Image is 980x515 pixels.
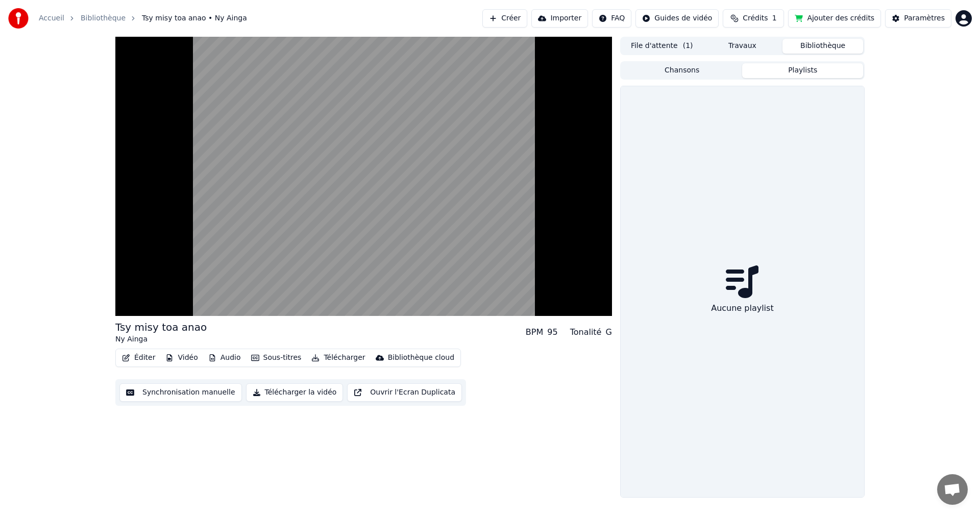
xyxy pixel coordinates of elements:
[115,320,207,334] div: Tsy misy toa anao
[547,326,557,338] div: 95
[246,383,344,402] button: Télécharger la vidéo
[788,9,881,28] button: Ajouter des crédits
[937,474,968,505] a: Ouvrir le chat
[307,351,369,365] button: Télécharger
[526,326,543,338] div: BPM
[904,13,945,23] div: Paramètres
[707,298,777,318] div: Aucune playlist
[247,351,306,365] button: Sous-titres
[570,326,602,338] div: Tonalité
[605,326,611,338] div: G
[119,383,242,402] button: Synchronisation manuelle
[782,39,863,54] button: Bibliothèque
[388,353,454,363] div: Bibliothèque cloud
[204,351,245,365] button: Audio
[772,13,777,23] span: 1
[39,13,247,23] nav: breadcrumb
[622,63,743,78] button: Chansons
[635,9,719,28] button: Guides de vidéo
[723,9,784,28] button: Crédits1
[347,383,462,402] button: Ouvrir l'Ecran Duplicata
[8,8,29,29] img: youka
[118,351,159,365] button: Éditer
[743,13,768,23] span: Crédits
[161,351,202,365] button: Vidéo
[81,13,126,23] a: Bibliothèque
[702,39,783,54] button: Travaux
[142,13,247,23] span: Tsy misy toa anao • Ny Ainga
[742,63,863,78] button: Playlists
[115,334,207,345] div: Ny Ainga
[39,13,64,23] a: Accueil
[531,9,588,28] button: Importer
[885,9,951,28] button: Paramètres
[622,39,702,54] button: File d'attente
[683,41,693,51] span: ( 1 )
[592,9,631,28] button: FAQ
[482,9,527,28] button: Créer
